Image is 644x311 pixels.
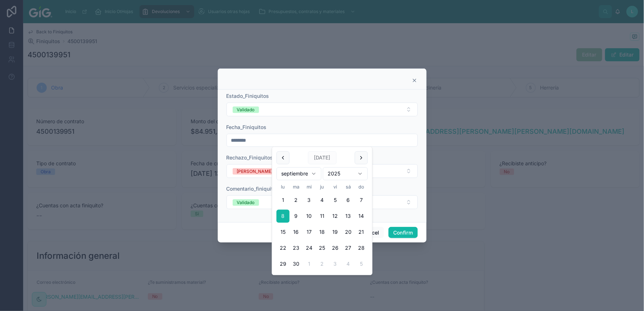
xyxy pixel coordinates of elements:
button: sábado, 13 de septiembre de 2025 [342,210,355,223]
button: miércoles, 24 de septiembre de 2025 [303,242,316,255]
button: Confirm [389,227,417,239]
button: Select Button [227,164,418,178]
th: lunes [277,183,290,191]
button: lunes, 15 de septiembre de 2025 [277,226,290,239]
th: martes [290,183,303,191]
table: septiembre 2025 [277,183,368,270]
button: viernes, 12 de septiembre de 2025 [329,210,342,223]
th: sábado [342,183,355,191]
button: jueves, 2 de octubre de 2025 [316,258,329,271]
button: domingo, 28 de septiembre de 2025 [355,242,368,255]
button: miércoles, 10 de septiembre de 2025 [303,210,316,223]
button: jueves, 11 de septiembre de 2025 [316,210,329,223]
button: jueves, 4 de septiembre de 2025 [316,194,329,207]
button: Select Button [227,103,418,116]
button: viernes, 26 de septiembre de 2025 [329,242,342,255]
button: sábado, 4 de octubre de 2025 [342,258,355,271]
th: viernes [329,183,342,191]
div: Validado [237,107,255,113]
span: Fecha_Finiquitos [227,124,267,130]
button: sábado, 27 de septiembre de 2025 [342,242,355,255]
button: domingo, 7 de septiembre de 2025 [355,194,368,207]
button: miércoles, 1 de octubre de 2025 [303,258,316,271]
button: lunes, 29 de septiembre de 2025 [277,258,290,271]
button: viernes, 5 de septiembre de 2025 [329,194,342,207]
button: jueves, 25 de septiembre de 2025 [316,242,329,255]
span: Estado_Finiquitos [227,93,269,99]
button: viernes, 19 de septiembre de 2025 [329,226,342,239]
button: sábado, 6 de septiembre de 2025 [342,194,355,207]
button: domingo, 5 de octubre de 2025 [355,258,368,271]
button: martes, 30 de septiembre de 2025 [290,258,303,271]
th: domingo [355,183,368,191]
button: domingo, 14 de septiembre de 2025 [355,210,368,223]
button: jueves, 18 de septiembre de 2025 [316,226,329,239]
button: martes, 2 de septiembre de 2025 [290,194,303,207]
button: Select Button [227,195,418,209]
button: lunes, 1 de septiembre de 2025 [277,194,290,207]
span: Rechazo_Finiquitos [227,154,273,161]
div: [PERSON_NAME] [237,168,273,175]
button: sábado, 20 de septiembre de 2025 [342,226,355,239]
button: lunes, 22 de septiembre de 2025 [277,242,290,255]
button: Today, lunes, 8 de septiembre de 2025, selected [277,210,290,223]
button: miércoles, 17 de septiembre de 2025 [303,226,316,239]
th: jueves [316,183,329,191]
button: martes, 23 de septiembre de 2025 [290,242,303,255]
button: domingo, 21 de septiembre de 2025 [355,226,368,239]
button: miércoles, 3 de septiembre de 2025 [303,194,316,207]
button: viernes, 3 de octubre de 2025 [329,258,342,271]
button: martes, 9 de septiembre de 2025 [290,210,303,223]
th: miércoles [303,183,316,191]
span: Comentario_finiquitos [227,186,279,192]
button: martes, 16 de septiembre de 2025 [290,226,303,239]
div: Validado [237,199,255,206]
